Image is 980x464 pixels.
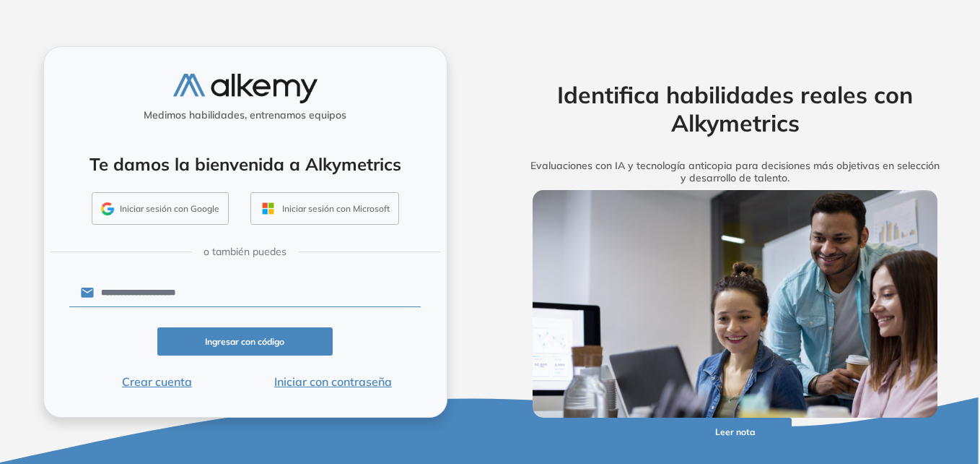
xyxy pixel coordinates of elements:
[510,160,961,184] h5: Evaluaciones con IA y tecnología anticopia para decisiones más objetivas en selección y desarroll...
[101,202,114,215] img: GMAIL_ICON
[63,154,428,175] h4: Te damos la bienvenida a Alkymetrics
[260,200,276,217] img: OUTLOOK_ICON
[173,74,318,103] img: logo-alkemy
[533,190,938,418] img: img-more-info
[510,81,961,137] h2: Identifica habilidades reales con Alkymetrics
[157,327,333,356] button: Ingresar con código
[250,192,399,225] button: Iniciar sesión con Microsoft
[720,296,980,464] iframe: Chat Widget
[720,296,980,464] div: Widget de chat
[69,373,245,390] button: Crear cuenta
[204,244,286,259] span: o también puedes
[245,373,421,390] button: Iniciar con contraseña
[679,418,792,446] button: Leer nota
[50,109,441,121] h5: Medimos habilidades, entrenamos equipos
[92,192,229,225] button: Iniciar sesión con Google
